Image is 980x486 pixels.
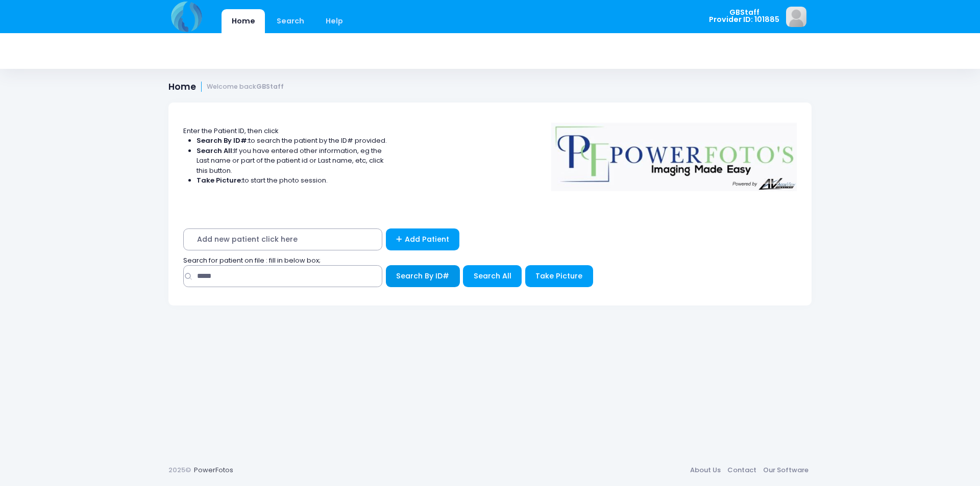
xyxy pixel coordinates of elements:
strong: Search By ID#: [197,136,249,145]
button: Search All [463,265,522,287]
small: Welcome back [207,83,284,91]
strong: Search All: [197,146,234,156]
span: Enter the Patient ID, then click [183,126,279,136]
img: Logo [547,116,802,191]
a: PowerFotos [194,465,233,475]
span: 2025© [168,465,191,475]
span: Take Picture [535,271,582,281]
button: Search By ID# [386,265,460,287]
button: Take Picture [525,265,593,287]
li: If you have entered other information, eg the Last name or part of the patient id or Last name, e... [197,146,387,176]
img: image [786,7,806,27]
a: Our Software [759,461,812,479]
strong: Take Picture: [197,175,242,185]
span: Add new patient click here [183,228,382,250]
li: to start the photo session. [197,175,387,186]
h1: Home [168,82,284,92]
strong: GBStaff [256,82,284,91]
a: Add Patient [386,228,460,250]
span: Search for patient on file : fill in below box; [183,255,321,265]
li: to search the patient by the ID# provided. [197,136,387,146]
a: Contact [724,461,759,479]
a: Home [222,9,265,33]
a: About Us [687,461,724,479]
a: Search [266,9,314,33]
span: Search All [474,271,511,281]
a: Help [316,9,353,33]
span: GBStaff Provider ID: 101885 [709,9,779,23]
span: Search By ID# [396,271,449,281]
